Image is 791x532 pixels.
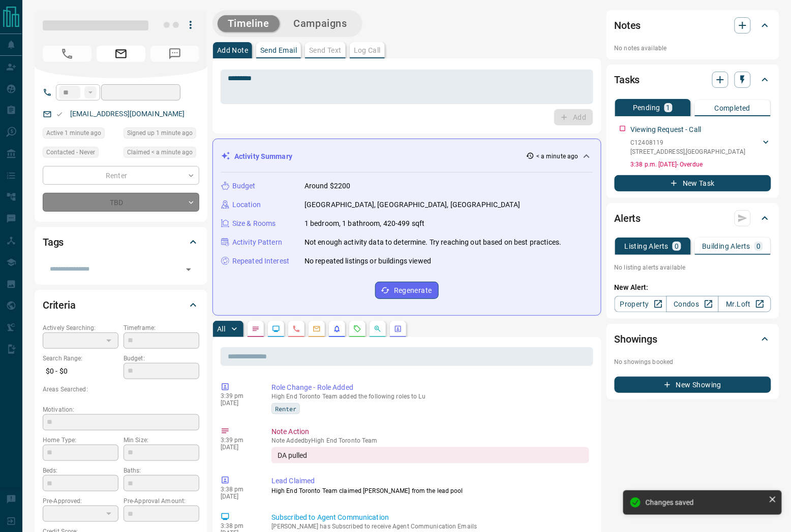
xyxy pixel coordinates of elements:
p: C12408119 [631,138,746,147]
p: Size & Rooms [232,218,276,229]
h2: Tasks [615,72,640,88]
a: Condos [666,296,719,312]
span: Active 1 minute ago [46,128,101,138]
p: Baths: [124,466,199,475]
p: High End Toronto Team added the following roles to Lu [271,393,589,400]
span: Renter [275,404,296,414]
p: Lead Claimed [271,476,589,486]
svg: Listing Alerts [333,325,341,333]
p: [STREET_ADDRESS] , [GEOGRAPHIC_DATA] [631,147,746,156]
p: 3:39 pm [221,392,256,400]
div: Criteria [43,293,199,317]
p: 0 [756,243,760,250]
p: 1 bedroom, 1 bathroom, 420-499 sqft [305,218,425,229]
span: No Number [43,46,92,62]
p: [GEOGRAPHIC_DATA], [GEOGRAPHIC_DATA], [GEOGRAPHIC_DATA] [305,199,520,210]
p: Budget: [124,354,199,363]
span: Email [97,46,145,62]
p: 3:39 pm [221,437,256,444]
p: Repeated Interest [232,256,289,267]
p: $0 - $0 [43,363,118,380]
p: Motivation: [43,405,199,414]
div: Tue Oct 14 2025 [124,127,199,142]
p: Not enough activity data to determine. Try reaching out based on best practices. [305,237,562,248]
p: 1 [666,104,671,111]
button: Open [181,262,196,277]
h2: Alerts [615,210,641,226]
h2: Notes [615,17,641,34]
svg: Calls [292,325,300,333]
div: Tags [43,230,199,254]
p: Role Change - Role Added [271,382,589,393]
svg: Notes [252,325,260,333]
button: Timeline [218,15,280,32]
p: Actively Searching: [43,323,118,332]
p: No listing alerts available [615,263,771,272]
div: Tue Oct 14 2025 [124,147,199,161]
span: Contacted - Never [46,147,95,157]
p: Send Email [260,47,297,54]
p: Subscribed to Agent Communication [271,512,589,523]
p: No notes available [615,44,771,53]
div: Alerts [615,206,771,230]
p: Activity Summary [234,151,292,162]
p: New Alert: [615,282,771,293]
p: [DATE] [221,444,256,451]
p: Note Action [271,426,589,437]
span: No Number [150,46,199,62]
svg: Email Valid [56,111,63,118]
p: Pending [633,104,660,111]
p: No repeated listings or buildings viewed [305,256,431,267]
button: Campaigns [284,15,357,32]
p: All [217,325,225,332]
p: Search Range: [43,354,118,363]
a: [EMAIL_ADDRESS][DOMAIN_NAME] [70,110,185,118]
button: Regenerate [375,282,439,299]
div: Tue Oct 14 2025 [43,127,118,142]
div: Showings [615,327,771,351]
p: Note Added by High End Toronto Team [271,437,589,444]
p: [DATE] [221,493,256,500]
p: [DATE] [221,400,256,407]
p: Listing Alerts [625,243,669,250]
p: Areas Searched: [43,385,199,394]
svg: Requests [353,325,361,333]
p: 3:38 p.m. [DATE] - Overdue [631,160,771,169]
div: Notes [615,13,771,38]
div: DA pulled [271,447,589,463]
h2: Criteria [43,297,76,313]
div: Changes saved [646,498,765,507]
span: Signed up 1 minute ago [127,128,193,138]
h2: Tags [43,234,64,250]
a: Property [615,296,667,312]
p: Building Alerts [702,243,750,250]
p: 3:38 pm [221,486,256,493]
svg: Opportunities [374,325,382,333]
p: Location [232,199,261,210]
p: Beds: [43,466,118,475]
p: Viewing Request - Call [631,124,702,135]
p: Budget [232,181,256,191]
p: 3:38 pm [221,522,256,529]
p: Min Size: [124,436,199,445]
svg: Agent Actions [394,325,402,333]
p: High End Toronto Team claimed [PERSON_NAME] from the lead pool [271,486,589,495]
p: Pre-Approval Amount: [124,496,199,506]
p: Home Type: [43,436,118,445]
p: Around $2200 [305,181,351,191]
svg: Lead Browsing Activity [272,325,280,333]
p: Timeframe: [124,323,199,332]
h2: Showings [615,331,658,347]
div: Renter [43,166,199,185]
p: 0 [675,243,679,250]
div: TBD [43,193,199,212]
p: Add Note [217,47,248,54]
p: Completed [715,105,751,112]
div: Activity Summary< a minute ago [221,147,593,166]
div: C12408119[STREET_ADDRESS],[GEOGRAPHIC_DATA] [631,136,771,158]
p: < a minute ago [536,152,579,161]
p: Activity Pattern [232,237,282,248]
svg: Emails [313,325,321,333]
p: No showings booked [615,357,771,367]
div: Tasks [615,68,771,92]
